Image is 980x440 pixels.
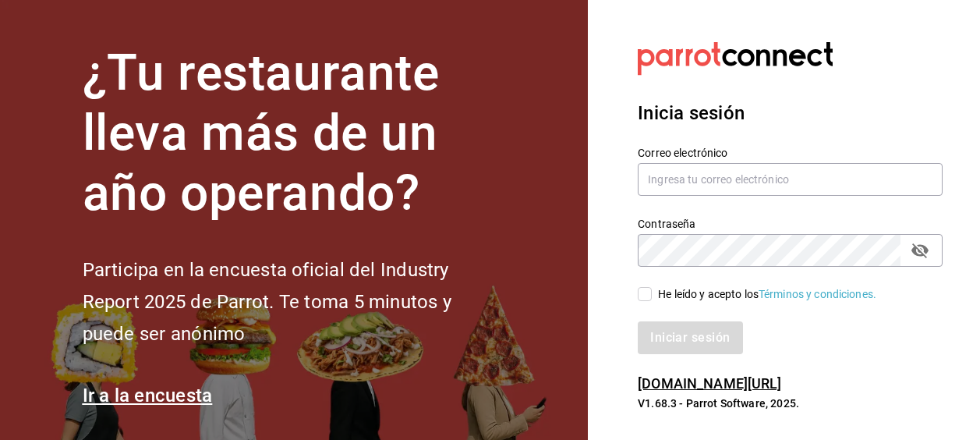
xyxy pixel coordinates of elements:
div: He leído y acepto los [658,286,876,303]
label: Contraseña [638,218,943,229]
button: passwordField [907,237,933,264]
h2: Participa en la encuesta oficial del Industry Report 2025 de Parrot. Te toma 5 minutos y puede se... [83,254,504,350]
input: Ingresa tu correo electrónico [638,163,943,196]
h3: Inicia sesión [638,99,943,127]
a: Ir a la encuesta [83,385,213,406]
label: Correo electrónico [638,147,943,158]
h1: ¿Tu restaurante lleva más de un año operando? [83,44,504,223]
a: Términos y condiciones. [759,288,876,300]
p: V1.68.3 - Parrot Software, 2025. [638,396,943,411]
a: [DOMAIN_NAME][URL] [638,375,781,392]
